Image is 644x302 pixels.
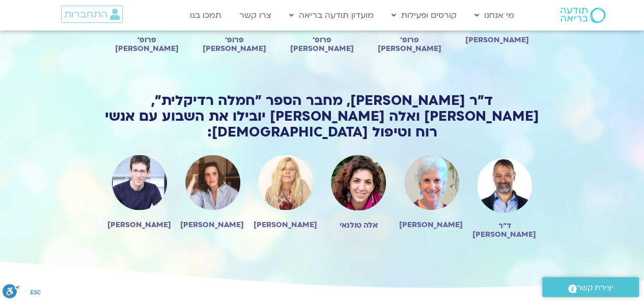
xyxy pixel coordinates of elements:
[542,277,639,297] a: יצירת קשר
[327,221,390,229] h2: אלה טולנאי
[114,36,181,53] h2: פרופ׳ [PERSON_NAME]
[386,6,462,25] a: קורסים ופעילות
[473,221,536,238] h2: ד״ר [PERSON_NAME]
[234,6,276,25] a: צרו קשר
[289,36,356,53] h2: פרופ׳ [PERSON_NAME]
[376,36,443,53] h2: פרופ׳ [PERSON_NAME]
[464,36,531,44] h2: [PERSON_NAME]
[284,6,379,25] a: מועדון תודעה בריאה
[201,36,268,53] h2: פרופ׳ [PERSON_NAME]
[181,220,244,229] h2: [PERSON_NAME]
[103,92,541,140] h2: ד״ר [PERSON_NAME], מחבר הספר ״חמלה רדיקלית״, [PERSON_NAME] ואלה [PERSON_NAME] יובילו את השבוע עם ...
[577,281,613,295] span: יצירת קשר
[61,6,123,23] a: התחברות
[64,9,107,20] span: התחברות
[185,6,227,25] a: תמכו בנו
[254,220,317,229] h2: [PERSON_NAME]
[400,220,463,229] h2: [PERSON_NAME]
[108,220,171,229] h2: [PERSON_NAME]
[469,6,519,25] a: מי אנחנו
[561,8,605,23] img: תודעה בריאה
